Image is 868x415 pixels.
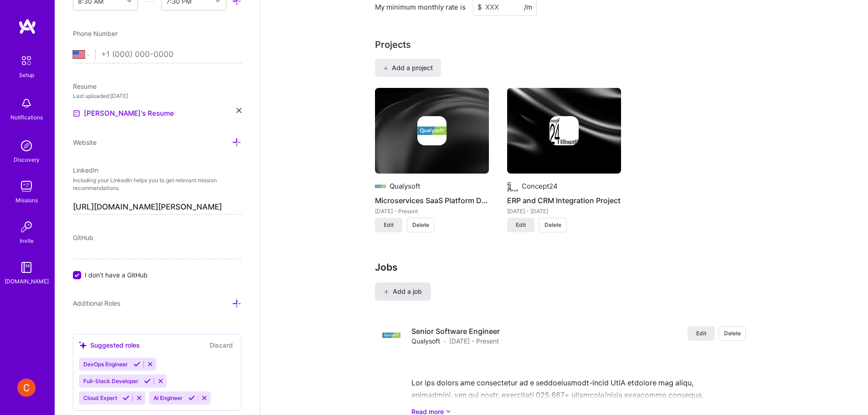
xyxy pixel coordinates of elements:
i: icon Close [236,108,241,113]
span: Add a project [383,63,433,72]
button: Add a job [375,282,431,301]
div: Suggested roles [79,340,140,350]
div: Missions [15,195,38,205]
span: Full-Stack Developer [83,378,139,384]
div: [DOMAIN_NAME] [5,277,49,286]
img: cover [507,88,621,174]
i: icon PlusBlack [383,66,388,71]
span: DevOps Engineer [83,361,128,368]
i: Reject [147,361,154,368]
button: Discard [207,340,236,350]
i: Accept [134,361,140,368]
i: Accept [188,395,195,401]
img: bell [17,94,36,113]
img: setup [17,51,36,70]
div: Add projects you've worked on [375,38,411,51]
img: Company logo [375,181,386,192]
span: Add a job [384,287,422,296]
span: Additional Roles [73,299,120,307]
span: Delete [724,329,741,337]
img: teamwork [17,177,36,195]
img: User Avatar [17,379,36,397]
span: Qualysoft [411,336,440,346]
span: /m [524,2,532,12]
button: Add a project [375,59,441,77]
a: User Avatar [15,379,38,397]
span: Website [73,138,97,146]
h4: ERP and CRM Integration Project [507,195,621,206]
img: Resume [73,110,80,117]
span: Phone Number [73,30,118,37]
div: Projects [375,38,411,51]
div: Setup [19,70,34,80]
button: Edit [688,326,715,341]
i: Reject [136,395,143,401]
div: Qualysoft [390,181,420,191]
span: I don't have a GitHub [85,270,148,280]
h4: Senior Software Engineer [411,326,500,336]
span: Delete [544,221,561,229]
span: Edit [696,329,706,337]
input: +1 (000) 000-0000 [101,41,241,68]
i: Reject [157,378,164,384]
h3: Jobs [375,261,753,273]
div: My minimum monthly rate is [375,2,466,12]
span: GitHub [73,234,93,241]
div: Invite [20,236,34,246]
div: Notifications [10,113,43,122]
i: Reject [201,395,208,401]
span: Delete [412,221,429,229]
span: Edit [516,221,526,229]
img: cover [375,88,489,174]
span: [DATE] - Present [449,336,499,346]
span: · [444,336,446,346]
div: Discovery [14,155,40,164]
div: [DATE] - [DATE] [507,206,621,216]
i: Accept [123,395,129,401]
a: [PERSON_NAME]'s Resume [73,108,174,119]
img: Invite [17,218,36,236]
span: Edit [384,221,394,229]
img: Company logo [417,116,447,145]
i: icon PlusBlack [384,289,389,294]
img: Company logo [550,116,579,145]
img: Company logo [507,181,518,192]
button: Delete [719,326,746,341]
button: Delete [539,218,566,232]
i: icon SuggestedTeams [79,341,87,349]
button: Edit [507,218,534,232]
div: Concept24 [522,181,558,191]
h4: Microservices SaaS Platform Development [375,195,489,206]
button: Delete [407,218,434,232]
span: $ [478,2,482,12]
span: Resume [73,82,97,90]
span: AI Engineer [154,395,183,401]
img: discovery [17,137,36,155]
div: [DATE] - Present [375,206,489,216]
span: Cloud Expert [83,395,117,401]
p: Including your LinkedIn helps you to get relevant mission recommendations. [73,177,241,192]
img: guide book [17,258,36,277]
i: Accept [144,378,151,384]
img: logo [18,18,36,35]
button: Edit [375,218,402,232]
span: LinkedIn [73,166,98,174]
img: Company logo [382,326,401,344]
div: Last uploaded: [DATE] [73,91,241,101]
